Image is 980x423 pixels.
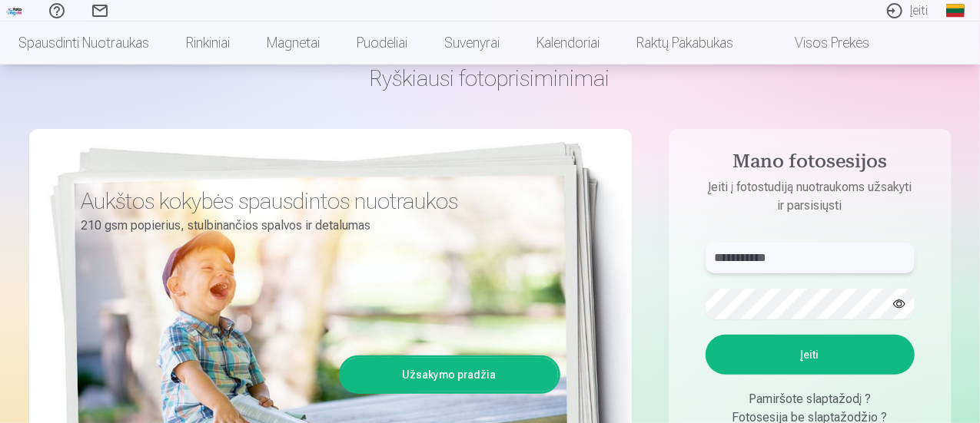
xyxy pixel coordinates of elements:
h1: Ryškiausi fotoprisiminimai [29,64,952,92]
div: Pamiršote slaptažodį ? [706,390,915,408]
h4: Mano fotosesijos [690,150,930,178]
a: Magnetai [248,21,338,64]
a: Rinkiniai [168,21,248,64]
a: Užsakymo pradžia [341,358,558,392]
p: 210 gsm popierius, stulbinančios spalvos ir detalumas [81,215,549,236]
a: Kalendoriai [518,21,618,64]
h3: Aukštos kokybės spausdintos nuotraukos [81,187,549,215]
p: Įeiti į fotostudiją nuotraukoms užsakyti ir parsisiųsti [690,178,930,215]
button: Įeiti [706,335,915,375]
img: /fa2 [6,6,23,15]
a: Raktų pakabukas [618,21,752,64]
a: Suvenyrai [426,21,518,64]
a: Puodeliai [338,21,426,64]
a: Visos prekės [752,21,888,64]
